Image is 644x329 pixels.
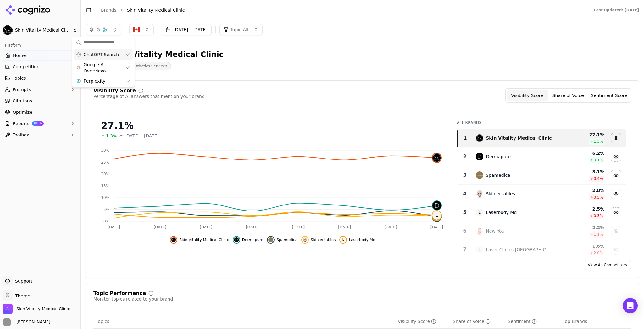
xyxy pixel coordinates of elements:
[339,236,375,244] button: Hide laserbody md data
[486,191,515,197] div: Skinjectables
[246,225,259,229] tspan: [DATE]
[14,319,50,325] span: [PERSON_NAME]
[560,315,631,329] th: Top Brands
[594,139,603,144] span: 1.3 %
[72,48,135,87] div: Suggestions
[450,315,505,329] th: shareOfVoice
[623,298,638,313] div: Open Intercom Messenger
[93,315,395,329] th: Topics
[611,170,621,180] button: Hide spamedica data
[101,195,109,200] tspan: 10%
[3,118,78,129] button: ReportsBETA
[234,237,239,242] img: dermapure
[108,225,120,229] tspan: [DATE]
[101,160,109,164] tspan: 25%
[3,304,13,314] img: Skin Vitality Medical Clinic
[611,189,621,199] button: Hide skinjectables data
[398,318,436,325] div: Visibility Score
[106,133,117,139] span: 1.3%
[486,135,552,141] div: Skin Vitality Medical Clinic
[432,153,441,162] img: skin vitality medical clinic
[276,237,297,242] span: Spamedica
[32,121,44,126] span: BETA
[453,318,491,325] div: Share of Voice
[13,75,26,81] span: Topics
[311,237,336,242] span: Skinjectables
[560,187,604,193] div: 2.8 %
[153,225,166,229] tspan: [DATE]
[84,51,119,58] span: ChatGPT-Search
[13,86,31,93] span: Prompts
[458,129,626,147] tr: 1skin vitality medical clinicSkin Vitality Medical Clinic27.1%1.3%Hide skin vitality medical clin...
[594,251,603,256] span: 2.0 %
[458,240,626,259] tr: 7LLaser Clinics [GEOGRAPHIC_DATA]1.6%2.0%Show laser clinics canada data
[611,207,621,217] button: Hide laserbody md data
[84,78,105,84] span: Perplexity
[3,96,78,106] a: Citations
[594,213,603,218] span: 0.3 %
[13,64,40,70] span: Competition
[3,304,70,314] button: Open organization switcher
[200,225,213,229] tspan: [DATE]
[611,133,621,143] button: Hide skin vitality medical clinic data
[460,209,469,216] div: 5
[93,291,146,296] div: Topic Performance
[584,260,631,270] a: View All Competitors
[460,171,469,179] div: 3
[611,152,621,162] button: Hide dermapure data
[16,306,70,312] span: Skin Vitality Medical Clinic
[84,61,123,74] span: Google AI Overviews
[611,245,621,255] button: Show laser clinics canada data
[460,227,469,235] div: 6
[3,25,13,35] img: Skin Vitality Medical Clinic
[594,8,639,13] div: Last updated: [DATE]
[486,153,511,160] div: Dermapure
[3,318,50,326] button: Open user button
[476,134,483,142] img: skin vitality medical clinic
[170,236,229,244] button: Hide skin vitality medical clinic data
[432,201,441,210] img: dermapure
[119,133,159,139] span: vs [DATE] - [DATE]
[13,293,30,298] span: Theme
[93,296,173,302] div: Monitor topics related to your brand
[505,315,560,329] th: sentiment
[179,237,229,242] span: Skin Vitality Medical Clinic
[3,130,78,140] button: Toolbox
[589,90,630,101] button: Sentiment Score
[432,211,441,220] span: L
[3,107,78,117] a: Optimize
[349,237,375,242] span: Laserbody Md
[303,237,308,242] img: skinjectables
[384,225,397,229] tspan: [DATE]
[93,93,205,100] div: Percentage of AI answers that mention your brand
[13,278,32,284] span: Support
[563,318,587,325] span: Top Brands
[233,236,264,244] button: Hide dermapure data
[13,109,32,115] span: Optimize
[594,176,603,181] span: 0.4 %
[486,246,555,253] div: Laser Clinics [GEOGRAPHIC_DATA]
[458,185,626,203] tr: 4skinjectablesSkinjectables2.8%0.5%Hide skinjectables data
[101,184,109,188] tspan: 15%
[486,209,517,216] div: Laserbody Md
[611,226,621,236] button: Show new you data
[242,237,264,242] span: Dermapure
[458,147,626,166] tr: 2dermapureDermapure6.2%0.1%Hide dermapure data
[476,209,483,216] span: L
[93,88,136,93] div: Visibility Score
[101,7,581,13] nav: breadcrumb
[171,237,176,242] img: skin vitality medical clinic
[3,84,78,95] button: Prompts
[111,49,224,60] div: Skin Vitality Medical Clinic
[13,98,32,104] span: Citations
[461,134,469,142] div: 1
[3,50,78,61] a: Home
[96,318,109,325] span: Topics
[594,195,603,200] span: 0.5 %
[508,318,537,325] div: Sentiment
[3,73,78,83] button: Topics
[458,222,626,240] tr: 6new youNew You2.2%1.1%Show new you data
[127,7,185,13] span: Skin Vitality Medical Clinic
[486,172,510,178] div: Spamedica
[15,27,70,33] span: Skin Vitality Medical Clinic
